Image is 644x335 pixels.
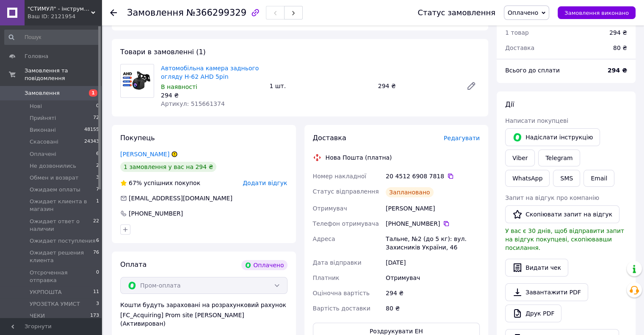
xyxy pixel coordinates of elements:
[505,44,534,51] span: Доставка
[161,65,259,80] a: Автомобільна камера заднього огляду H-62 AHD 5pin
[30,150,56,158] span: Оплачені
[386,172,480,180] div: 20 4512 6908 7818
[313,220,379,227] span: Телефон отримувача
[28,5,91,13] span: "СТИМУЛ" - інструменти для дому та роботи.
[313,173,367,180] span: Номер накладної
[93,114,99,122] span: 72
[120,260,146,269] span: Оплата
[89,89,97,97] span: 1
[266,80,374,92] div: 1 шт.
[505,150,535,166] a: Viber
[161,100,225,107] span: Артикул: 515661374
[384,285,481,301] div: 294 ₴
[120,151,169,158] a: [PERSON_NAME]
[120,162,216,172] div: 1 замовлення у вас на 294 ₴
[505,259,568,277] button: Видати чек
[313,274,340,281] span: Платник
[313,188,379,195] span: Статус відправлення
[30,269,96,284] span: Отсроченная отправка
[30,138,58,146] span: Скасовані
[84,126,99,134] span: 48155
[90,312,99,320] span: 173
[93,218,99,233] span: 22
[505,67,560,74] span: Всього до сплати
[564,10,629,16] span: Замовлення виконано
[96,237,99,245] span: 6
[96,269,99,284] span: 0
[583,170,614,187] button: Email
[384,201,481,216] div: [PERSON_NAME]
[505,305,561,322] a: Друк PDF
[609,28,627,37] div: 294 ₴
[28,13,102,20] div: Ваш ID: 2121954
[30,288,62,296] span: УКРПОШТА
[538,150,580,166] a: Telegram
[608,39,632,57] div: 80 ₴
[30,249,93,264] span: Ожидает решения клиента
[96,102,99,110] span: 0
[30,186,80,194] span: Ожидаем оплаты
[25,53,48,60] span: Головна
[161,83,197,90] span: В наявності
[30,102,42,110] span: Нові
[417,8,495,17] div: Статус замовлення
[96,150,99,158] span: 6
[505,194,599,201] span: Запит на відгук про компанію
[120,48,206,56] span: Товари в замовленні (1)
[96,300,99,308] span: 3
[120,311,287,328] div: [FC_Acquiring] Prom site [PERSON_NAME] (Активирован)
[384,301,481,316] div: 80 ₴
[323,153,394,162] div: Нова Пошта (платна)
[30,198,96,213] span: Ожидает клиента в магазин
[508,9,538,16] span: Оплачено
[375,80,459,92] div: 294 ₴
[384,255,481,270] div: [DATE]
[128,209,184,218] div: [PHONE_NUMBER]
[161,91,263,100] div: 294 ₴
[608,67,627,74] b: 294 ₴
[129,195,232,202] span: [EMAIL_ADDRESS][DOMAIN_NAME]
[505,170,550,187] a: WhatsApp
[93,288,99,296] span: 11
[313,259,362,266] span: Дата відправки
[243,180,287,186] span: Додати відгук
[25,89,60,97] span: Замовлення
[96,186,99,194] span: 7
[30,300,80,308] span: УРОЗЕТКА УМИСТ
[93,249,99,264] span: 76
[444,135,480,141] span: Редагувати
[129,180,142,186] span: 67%
[4,30,100,45] input: Пошук
[30,174,78,182] span: Обмен и возврат
[186,8,246,18] span: №366299329
[120,134,155,142] span: Покупець
[505,117,568,124] span: Написати покупцеві
[463,78,480,94] a: Редагувати
[558,6,636,19] button: Замовлення виконано
[505,100,514,108] span: Дії
[30,162,76,170] span: Не дозвонились
[30,126,56,134] span: Виконані
[313,205,347,212] span: Отримувач
[505,205,619,223] button: Скопіювати запит на відгук
[127,8,184,18] span: Замовлення
[30,312,45,320] span: ЧЕКИ
[313,305,370,312] span: Вартість доставки
[505,227,624,251] span: У вас є 30 днів, щоб відправити запит на відгук покупцеві, скопіювавши посилання.
[110,8,117,17] div: Повернутися назад
[313,235,335,242] span: Адреса
[384,270,481,285] div: Отримувач
[30,237,96,245] span: Ожидает поступления
[313,290,370,296] span: Оціночна вартість
[25,67,102,82] span: Замовлення та повідомлення
[505,128,600,146] button: Надіслати інструкцію
[313,134,346,142] span: Доставка
[386,219,480,228] div: [PHONE_NUMBER]
[120,179,200,187] div: успішних покупок
[96,198,99,213] span: 1
[505,283,588,301] a: Завантажити PDF
[96,174,99,182] span: 3
[30,114,56,122] span: Прийняті
[84,138,99,146] span: 24343
[120,301,287,328] div: Кошти будуть зараховані на розрахунковий рахунок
